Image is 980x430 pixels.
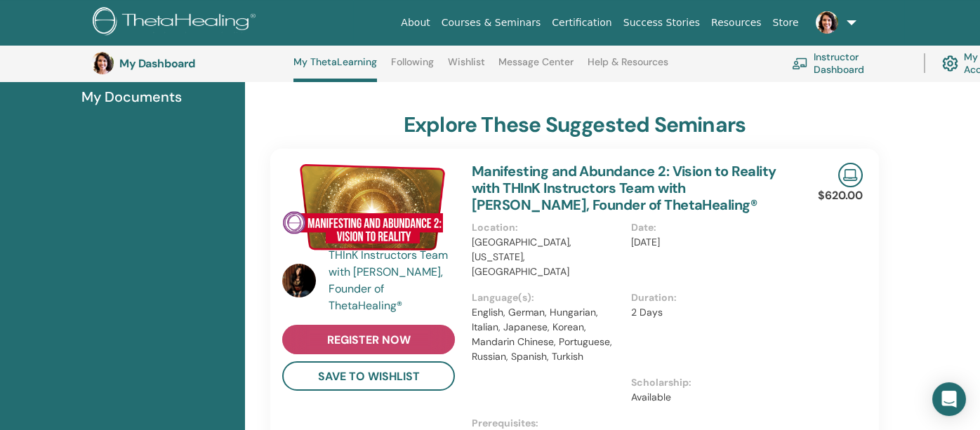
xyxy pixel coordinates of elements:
a: Help & Resources [588,56,668,79]
a: THInK Instructors Team with [PERSON_NAME], Founder of ThetaHealing® [329,247,458,314]
p: $620.00 [818,187,863,204]
p: [GEOGRAPHIC_DATA], [US_STATE], [GEOGRAPHIC_DATA] [472,235,623,279]
a: Wishlist [448,56,485,79]
a: Success Stories [618,10,706,36]
a: Courses & Seminars [436,10,547,36]
p: Available [631,390,782,405]
p: Duration : [631,290,782,305]
h3: explore these suggested seminars [404,112,746,137]
img: chalkboard-teacher.svg [792,58,808,69]
a: Store [767,10,804,36]
img: default.jpg [91,52,114,74]
img: default.jpg [816,11,838,34]
img: logo.png [93,7,260,39]
a: Certification [546,10,617,36]
p: 2 Days [631,305,782,320]
img: cog.svg [942,52,958,75]
span: register now [327,332,411,347]
img: Live Online Seminar [838,163,863,187]
a: About [395,10,435,36]
img: default.jpg [282,264,316,297]
p: [DATE] [631,235,782,250]
a: My ThetaLearning [293,56,377,82]
a: Message Center [498,56,574,79]
h3: My Dashboard [119,57,260,70]
a: Instructor Dashboard [792,48,907,79]
button: save to wishlist [282,361,455,391]
p: Date : [631,220,782,235]
p: Location : [472,220,623,235]
a: register now [282,325,455,354]
p: Language(s) : [472,290,623,305]
a: Manifesting and Abundance 2: Vision to Reality with THInK Instructors Team with [PERSON_NAME], Fo... [472,162,776,214]
span: My Documents [81,86,182,107]
p: English, German, Hungarian, Italian, Japanese, Korean, Mandarin Chinese, Portuguese, Russian, Spa... [472,305,623,364]
div: Open Intercom Messenger [932,382,966,416]
p: Scholarship : [631,375,782,390]
img: Manifesting and Abundance 2: Vision to Reality [282,163,455,251]
a: Following [391,56,434,79]
a: Resources [706,10,767,36]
